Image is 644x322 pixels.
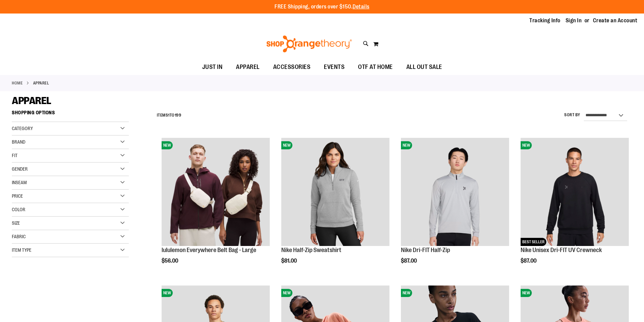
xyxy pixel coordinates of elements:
span: NEW [401,289,412,297]
p: FREE Shipping, orders over $150. [275,3,369,11]
a: Sign In [566,17,582,24]
span: ALL OUT SALE [406,59,442,75]
div: product [398,134,512,281]
span: Fit [12,153,18,158]
div: product [517,134,632,281]
a: Nike Unisex Dri-FIT UV CrewneckNEWBEST SELLER [521,138,629,247]
span: NEW [162,141,173,149]
span: Brand [12,139,25,145]
a: Details [353,4,369,10]
img: lululemon Everywhere Belt Bag - Large [162,138,270,246]
span: Gender [12,166,28,172]
a: Nike Dri-FIT Half-ZipNEW [401,138,509,247]
span: BEST SELLER [521,238,546,246]
span: $87.00 [401,258,418,264]
span: NEW [281,141,292,149]
span: APPAREL [236,59,260,75]
span: NEW [162,289,173,297]
span: APPAREL [12,95,51,106]
a: Nike Half-Zip SweatshirtNEW [281,138,389,247]
span: $87.00 [521,258,538,264]
span: Category [12,126,33,131]
span: Inseam [12,180,27,185]
span: $81.00 [281,258,298,264]
span: NEW [521,141,532,149]
span: Price [12,193,23,199]
a: Create an Account [593,17,638,24]
img: Shop Orangetheory [265,35,353,52]
a: lululemon Everywhere Belt Bag - LargeNEW [162,138,270,247]
strong: APPAREL [33,80,49,86]
a: Home [12,80,23,86]
span: OTF AT HOME [358,59,393,75]
span: Item Type [12,247,31,253]
strong: Shopping Options [12,107,129,122]
span: NEW [521,289,532,297]
span: NEW [281,289,292,297]
span: EVENTS [324,59,344,75]
span: Size [12,220,20,226]
img: Nike Unisex Dri-FIT UV Crewneck [521,138,629,246]
div: product [278,134,393,281]
span: Fabric [12,234,26,239]
h2: Items to [157,110,182,121]
a: Nike Unisex Dri-FIT UV Crewneck [521,247,602,253]
img: Nike Half-Zip Sweatshirt [281,138,389,246]
img: Nike Dri-FIT Half-Zip [401,138,509,246]
span: NEW [401,141,412,149]
span: 199 [175,113,182,118]
div: product [158,134,273,281]
span: 1 [168,113,170,118]
a: Tracking Info [529,17,560,24]
a: lululemon Everywhere Belt Bag - Large [162,247,256,253]
a: Nike Dri-FIT Half-Zip [401,247,450,253]
span: JUST IN [202,59,223,75]
span: $56.00 [162,258,179,264]
span: ACCESSORIES [273,59,311,75]
a: Nike Half-Zip Sweatshirt [281,247,341,253]
span: Color [12,207,25,212]
label: Sort By [564,112,580,118]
